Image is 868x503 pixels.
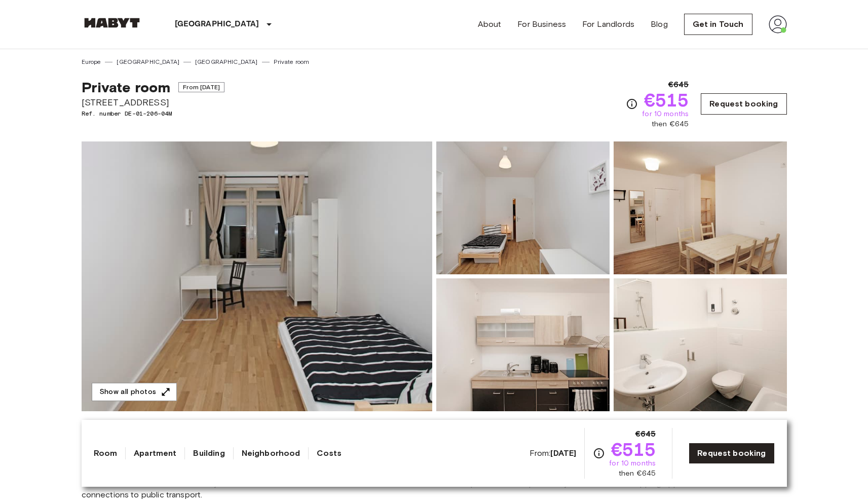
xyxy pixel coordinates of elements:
[175,18,259,30] p: [GEOGRAPHIC_DATA]
[82,57,101,66] a: Europe
[82,109,224,118] span: Ref. number DE-01-206-04M
[478,18,502,30] a: About
[684,14,752,35] a: Get in Touch
[530,448,577,459] span: From:
[619,469,656,479] span: then €645
[652,119,689,129] span: then €645
[635,428,656,440] span: €645
[82,96,224,109] span: [STREET_ADDRESS]
[593,447,605,459] svg: Check cost overview for full price breakdown. Please note that discounts apply to new joiners onl...
[644,91,689,109] span: €515
[550,448,576,458] b: [DATE]
[242,447,300,459] a: Neighborhood
[317,447,342,459] a: Costs
[689,443,774,464] a: Request booking
[92,383,177,402] button: Show all photos
[611,440,656,458] span: €515
[626,98,638,110] svg: Check cost overview for full price breakdown. Please note that discounts apply to new joiners onl...
[274,57,310,66] a: Private room
[82,79,171,96] span: Private room
[195,57,258,66] a: [GEOGRAPHIC_DATA]
[614,278,787,411] img: Picture of unit DE-01-206-04M
[134,447,176,459] a: Apartment
[82,18,142,28] img: Habyt
[517,18,566,30] a: For Business
[82,141,432,411] img: Marketing picture of unit DE-01-206-04M
[651,18,668,30] a: Blog
[117,57,179,66] a: [GEOGRAPHIC_DATA]
[94,447,118,459] a: Room
[642,109,689,119] span: for 10 months
[614,141,787,274] img: Picture of unit DE-01-206-04M
[193,447,224,459] a: Building
[436,278,610,411] img: Picture of unit DE-01-206-04M
[701,93,786,115] a: Request booking
[769,15,787,33] img: avatar
[609,458,656,469] span: for 10 months
[178,82,224,92] span: From [DATE]
[436,141,610,274] img: Picture of unit DE-01-206-04M
[668,79,689,91] span: €645
[582,18,634,30] a: For Landlords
